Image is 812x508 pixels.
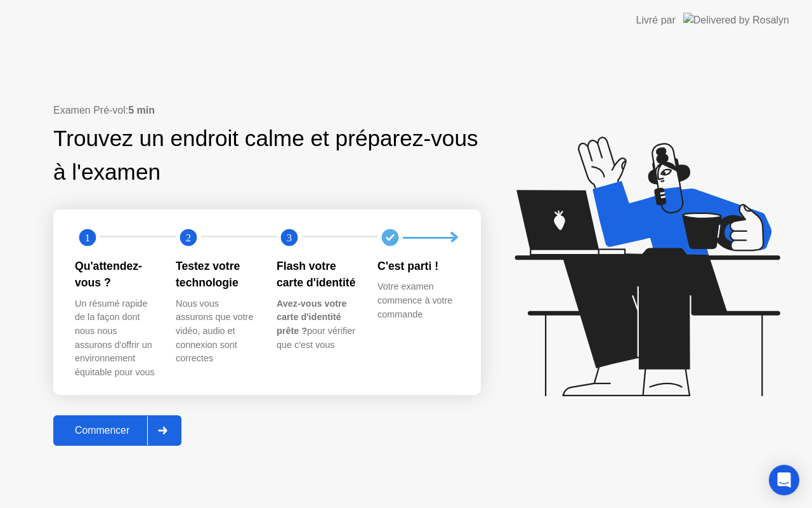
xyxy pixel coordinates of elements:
[683,13,789,27] img: Delivered by Rosalyn
[277,298,347,336] b: Avez-vous votre carte d'identité prête ?
[176,258,256,291] div: Testez votre technologie
[769,465,799,495] div: Open Intercom Messenger
[377,258,458,274] div: C'est parti !
[57,425,147,436] div: Commencer
[53,122,481,189] div: Trouvez un endroit calme et préparez-vous à l'examen
[636,13,676,28] div: Livré par
[85,232,90,244] text: 1
[75,297,155,380] div: Un résumé rapide de la façon dont nous nous assurons d'offrir un environnement équitable pour vous
[75,258,155,291] div: Qu'attendez-vous ?
[186,232,191,244] text: 2
[287,232,292,244] text: 3
[176,297,256,366] div: Nous vous assurons que votre vidéo, audio et connexion sont correctes
[53,415,181,446] button: Commencer
[277,297,357,352] div: pour vérifier que c'est vous
[128,105,155,116] b: 5 min
[277,258,357,291] div: Flash votre carte d'identité
[53,103,481,118] div: Examen Pré-vol:
[377,280,458,321] div: Votre examen commence à votre commande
